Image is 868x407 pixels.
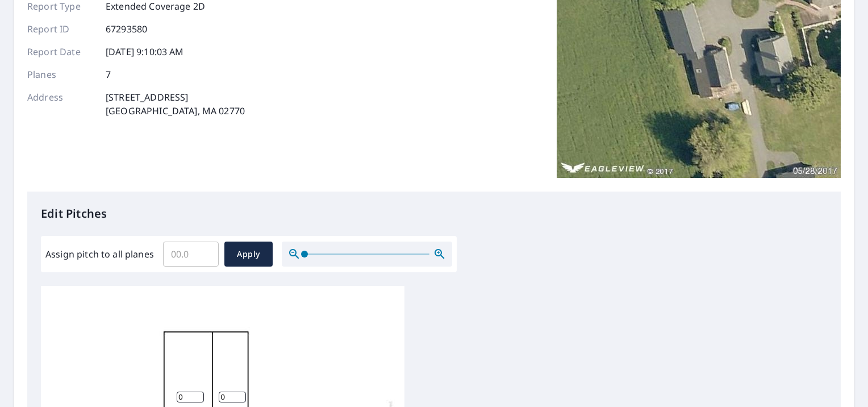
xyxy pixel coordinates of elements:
p: Report ID [27,22,95,36]
label: Assign pitch to all planes [45,247,154,261]
p: 67293580 [106,22,147,36]
p: [STREET_ADDRESS] [GEOGRAPHIC_DATA], MA 02770 [106,90,245,118]
p: 7 [106,68,111,81]
p: [DATE] 9:10:03 AM [106,45,184,59]
p: Report Date [27,45,95,59]
span: Apply [233,247,264,261]
button: Apply [224,242,273,267]
p: Edit Pitches [41,205,827,222]
p: Planes [27,68,95,81]
p: Address [27,90,95,118]
input: 00.0 [163,238,219,270]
